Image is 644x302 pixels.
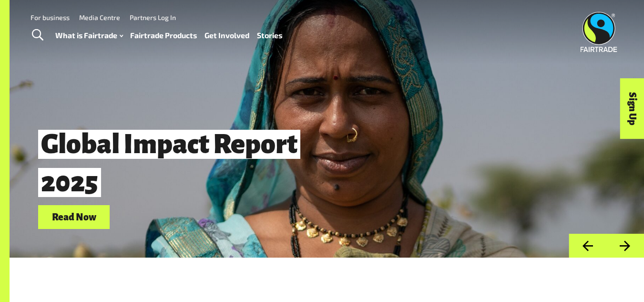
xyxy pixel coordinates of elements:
img: Fairtrade Australia New Zealand logo [581,12,617,52]
a: What is Fairtrade [55,29,123,42]
a: Get Involved [204,29,249,42]
a: Read Now [38,205,110,229]
a: Media Centre [79,13,120,21]
a: Toggle Search [26,23,49,47]
span: Global Impact Report 2025 [38,130,300,197]
button: Next [606,234,644,258]
a: For business [31,13,70,21]
button: Previous [569,234,606,258]
a: Partners Log In [130,13,176,21]
a: Stories [257,29,282,42]
a: Fairtrade Products [130,29,197,42]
